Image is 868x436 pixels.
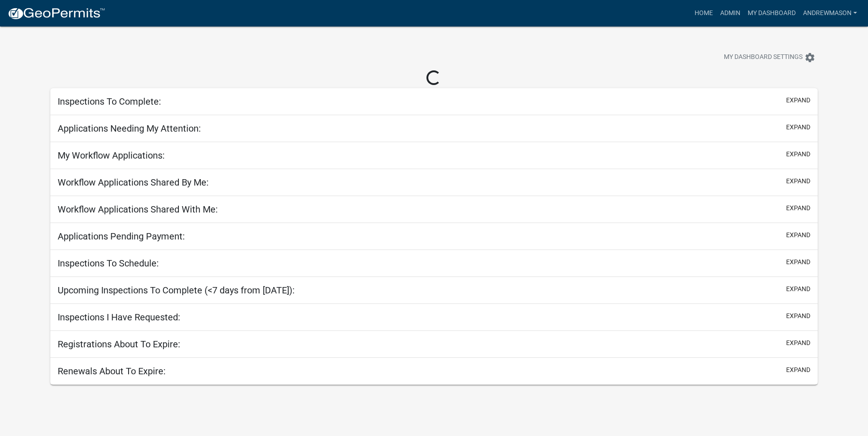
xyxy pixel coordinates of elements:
[786,257,810,267] button: expand
[744,5,799,22] a: My Dashboard
[58,312,180,323] h5: Inspections I Have Requested:
[58,150,165,161] h5: My Workflow Applications:
[786,230,810,240] button: expand
[58,339,180,350] h5: Registrations About To Expire:
[786,365,810,375] button: expand
[58,96,161,107] h5: Inspections To Complete:
[58,366,166,377] h5: Renewals About To Expire:
[786,176,810,186] button: expand
[58,231,185,242] h5: Applications Pending Payment:
[691,5,717,22] a: Home
[724,52,803,63] span: My Dashboard Settings
[786,122,810,132] button: expand
[786,338,810,348] button: expand
[786,149,810,159] button: expand
[786,96,810,105] button: expand
[58,204,218,215] h5: Workflow Applications Shared With Me:
[786,203,810,213] button: expand
[58,285,295,296] h5: Upcoming Inspections To Complete (<7 days from [DATE]):
[58,177,209,188] h5: Workflow Applications Shared By Me:
[804,52,815,63] i: settings
[786,311,810,321] button: expand
[58,123,201,134] h5: Applications Needing My Attention:
[717,5,744,22] a: Admin
[786,284,810,294] button: expand
[799,5,861,22] a: AndrewMason
[58,258,159,269] h5: Inspections To Schedule:
[717,48,823,66] button: My Dashboard Settingssettings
